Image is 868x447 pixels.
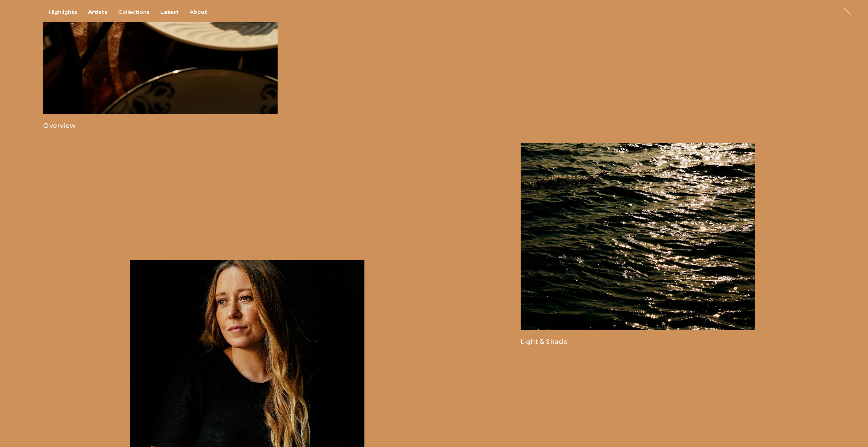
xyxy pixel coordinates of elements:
[190,9,218,16] button: About
[49,9,77,16] div: Highlights
[49,9,88,16] button: Highlights
[118,9,149,16] div: Collections
[88,9,118,16] button: Artists
[160,9,179,16] div: Latest
[88,9,107,16] div: Artists
[160,9,190,16] button: Latest
[118,9,160,16] button: Collections
[190,9,207,16] div: About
